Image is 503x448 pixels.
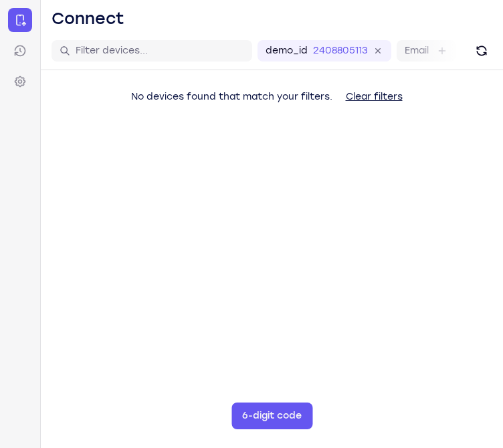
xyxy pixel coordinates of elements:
[8,8,32,32] a: Connect
[405,44,429,58] label: Email
[8,70,32,94] a: Settings
[231,403,312,429] button: 6-digit code
[8,39,32,63] a: Sessions
[266,44,308,58] label: demo_id
[131,91,332,102] span: No devices found that match your filters.
[471,40,492,62] button: Refresh
[52,8,124,29] h1: Connect
[76,44,244,58] input: Filter devices...
[335,84,413,110] button: Clear filters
